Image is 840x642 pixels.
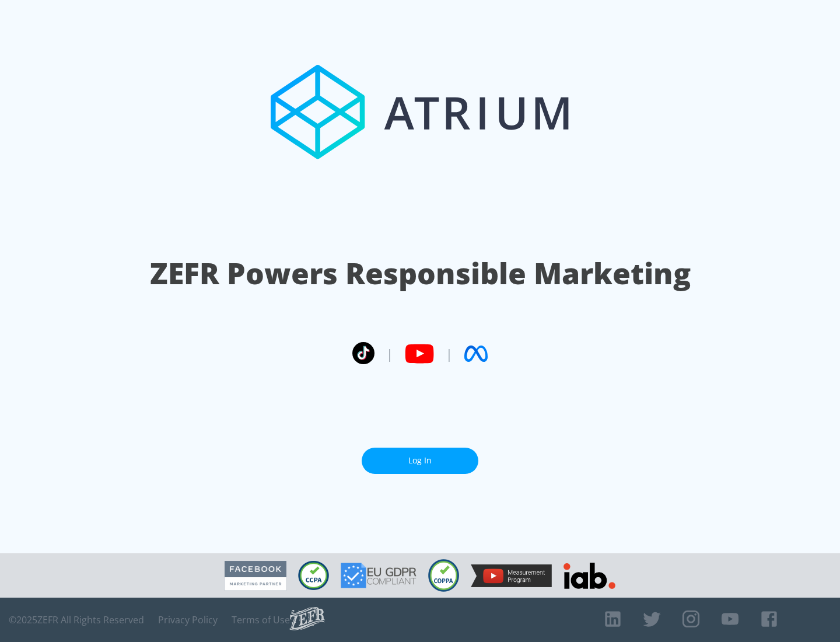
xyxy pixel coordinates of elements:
img: CCPA Compliant [298,561,329,590]
span: | [386,345,393,362]
h1: ZEFR Powers Responsible Marketing [150,253,691,294]
img: GDPR Compliant [341,563,416,588]
a: Log In [362,448,478,474]
a: Terms of Use [232,614,290,626]
a: Privacy Policy [158,614,218,626]
img: COPPA Compliant [428,559,459,592]
img: IAB [563,563,615,589]
img: YouTube Measurement Program [471,564,552,587]
span: | [446,345,453,362]
img: Facebook Marketing Partner [225,561,286,591]
span: © 2025 ZEFR All Rights Reserved [9,614,144,626]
